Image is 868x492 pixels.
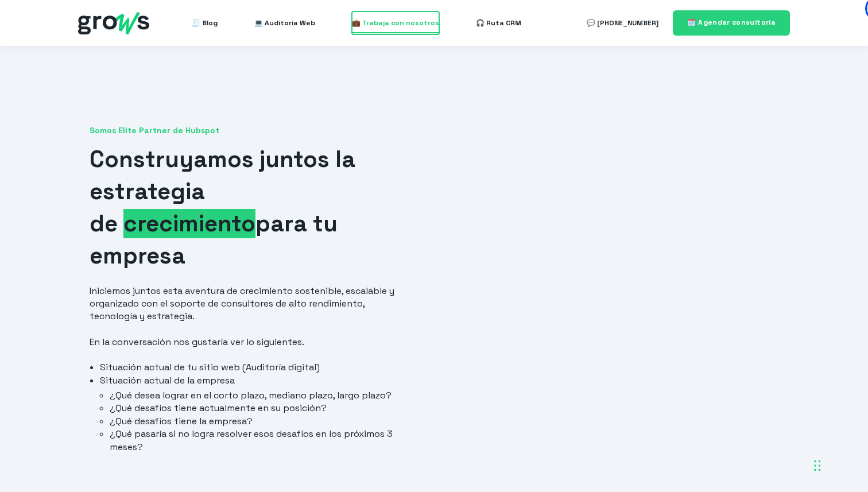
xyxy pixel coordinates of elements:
[476,11,521,34] a: 🎧 Ruta CRM
[90,144,413,272] h1: Construyamos juntos la estrategia de para tu empresa
[78,12,149,34] img: grows - hubspot
[687,18,776,27] span: 🗓️ Agendar consultoría
[352,11,439,34] a: 💼 Trabaja con nosotros
[123,209,255,238] span: crecimiento
[90,285,413,323] p: Iniciemos juntos esta aventura de crecimiento sostenible, escalable y organizado con el soporte d...
[110,415,413,428] li: ¿Qué desafíos tiene la empresa?
[100,374,414,454] li: Situación actual de la empresa
[587,11,658,34] a: 💬 [PHONE_NUMBER]
[110,428,413,454] li: ¿Qué pasaría si no logra resolver esos desafíos en los próximos 3 meses?
[192,11,218,34] a: 🧾 Blog
[661,331,868,492] div: Widget de chat
[90,336,413,348] p: En la conversación nos gustaría ver lo siguientes.
[661,331,868,492] iframe: Chat Widget
[673,10,790,35] a: 🗓️ Agendar consultoría
[110,402,413,414] li: ¿Qué desafíos tiene actualmente en su posición?
[254,11,315,34] a: 💻 Auditoría Web
[814,448,821,483] div: Arrastrar
[110,389,413,402] li: ¿Qué desea lograr en el corto plazo, mediano plazo, largo plazo?
[90,125,413,137] span: Somos Elite Partner de Hubspot
[100,361,414,374] li: Situación actual de tu sitio web (Auditoría digital)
